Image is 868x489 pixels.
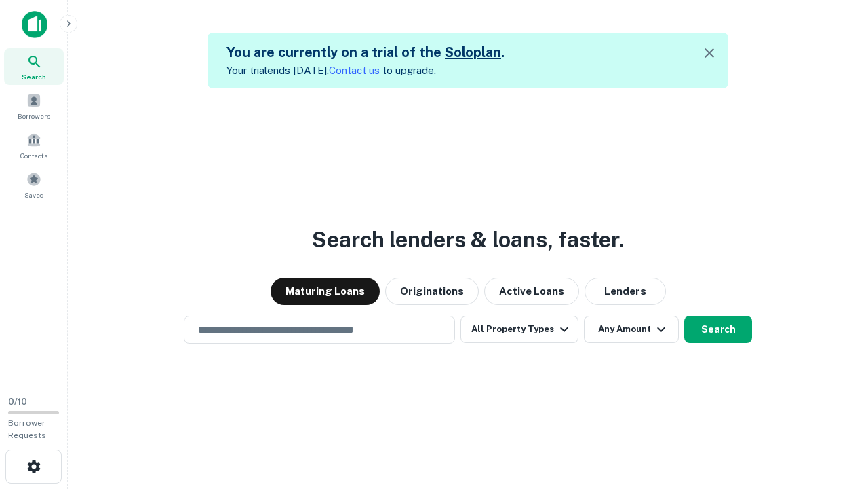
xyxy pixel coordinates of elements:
[271,278,380,305] button: Maturing Loans
[800,337,868,402] iframe: Chat Widget
[8,397,27,407] span: 0 / 10
[18,111,50,122] span: Borrowers
[22,11,47,38] img: capitalize-icon.png
[4,88,64,124] a: Borrowers
[385,278,479,305] button: Originations
[4,127,64,164] a: Contacts
[484,278,579,305] button: Active Loans
[329,65,380,76] a: Contact us
[226,42,505,62] h5: You are currently on a trial of the .
[24,189,44,200] span: Saved
[445,44,501,60] a: Soloplan
[22,71,46,82] span: Search
[20,150,47,161] span: Contacts
[584,316,679,343] button: Any Amount
[8,418,46,440] span: Borrower Requests
[226,62,505,79] p: Your trial ends [DATE]. to upgrade.
[4,166,64,203] a: Saved
[585,278,666,305] button: Lenders
[460,316,578,343] button: All Property Types
[312,223,624,256] h3: Search lenders & loans, faster.
[684,316,752,343] button: Search
[4,48,64,85] a: Search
